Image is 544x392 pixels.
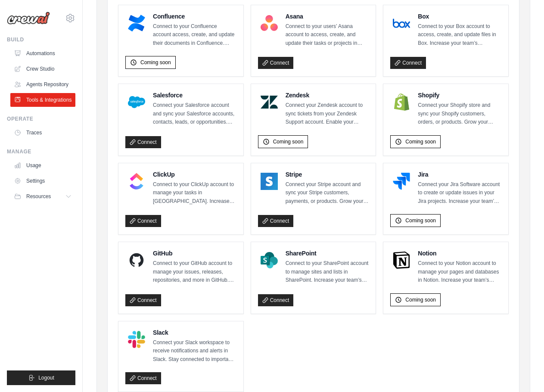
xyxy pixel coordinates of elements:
img: Slack Logo [128,331,145,348]
img: SharePoint Logo [261,252,278,269]
p: Connect to your Notion account to manage your pages and databases in Notion. Increase your team’s... [418,259,501,285]
h4: Box [418,12,501,21]
span: Coming soon [140,59,171,66]
a: Automations [10,47,75,60]
h4: Notion [418,249,501,258]
span: Coming soon [405,217,436,224]
p: Connect to your GitHub account to manage your issues, releases, repositories, and more in GitHub.... [153,259,236,285]
a: Connect [125,215,161,227]
p: Connect to your Box account to access, create, and update files in Box. Increase your team’s prod... [418,22,501,48]
button: Logout [7,370,75,385]
h4: GitHub [153,249,236,258]
img: Salesforce Logo [128,93,145,111]
p: Connect to your Confluence account access, create, and update their documents in Confluence. Incr... [153,22,236,48]
a: Crew Studio [10,62,75,76]
h4: Confluence [153,12,236,21]
p: Connect your Salesforce account and sync your Salesforce accounts, contacts, leads, or opportunit... [153,101,236,127]
a: Connect [258,294,294,306]
div: Manage [7,148,75,155]
a: Connect [125,372,161,384]
a: Connect [258,215,294,227]
a: Usage [10,159,75,172]
img: Stripe Logo [261,173,278,190]
span: Coming soon [405,138,436,145]
span: Coming soon [273,138,304,145]
span: Logout [38,374,54,381]
p: Connect to your SharePoint account to manage sites and lists in SharePoint. Increase your team’s ... [286,259,369,285]
h4: Slack [153,328,236,337]
h4: SharePoint [286,249,369,258]
p: Connect your Zendesk account to sync tickets from your Zendesk Support account. Enable your suppo... [286,101,369,127]
a: Connect [125,136,161,148]
img: Jira Logo [393,173,410,190]
a: Traces [10,126,75,140]
a: Tools & Integrations [10,93,75,107]
h4: ClickUp [153,170,236,179]
img: Notion Logo [393,252,410,269]
div: Build [7,36,75,43]
p: Connect your Slack workspace to receive notifications and alerts in Slack. Stay connected to impo... [153,339,236,364]
h4: Shopify [418,91,501,100]
p: Connect to your users’ Asana account to access, create, and update their tasks or projects in [GE... [286,22,369,48]
p: Connect your Stripe account and sync your Stripe customers, payments, or products. Grow your busi... [286,180,369,206]
h4: Stripe [286,170,369,179]
a: Connect [125,294,161,306]
button: Resources [10,190,75,203]
span: Coming soon [405,296,436,303]
img: Logo [7,12,50,25]
div: Operate [7,115,75,122]
span: Resources [26,193,51,200]
p: Connect your Shopify store and sync your Shopify customers, orders, or products. Grow your busine... [418,101,501,127]
img: Box Logo [393,15,410,32]
img: Confluence Logo [128,15,145,32]
a: Connect [390,57,426,69]
h4: Jira [418,170,501,179]
img: Shopify Logo [393,93,410,111]
h4: Zendesk [286,91,369,100]
img: ClickUp Logo [128,173,145,190]
img: Asana Logo [261,15,278,32]
h4: Asana [286,12,369,21]
a: Connect [258,57,294,69]
img: Zendesk Logo [261,93,278,111]
h4: Salesforce [153,91,236,100]
img: GitHub Logo [128,252,145,269]
a: Settings [10,174,75,188]
p: Connect to your ClickUp account to manage your tasks in [GEOGRAPHIC_DATA]. Increase your team’s p... [153,180,236,206]
p: Connect your Jira Software account to create or update issues in your Jira projects. Increase you... [418,180,501,206]
a: Agents Repository [10,78,75,91]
